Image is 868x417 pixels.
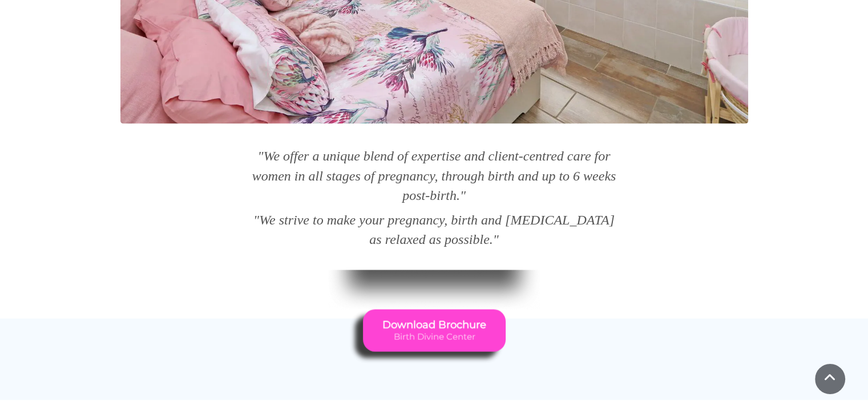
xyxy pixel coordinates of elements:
[382,331,486,342] span: Birth Divine Center
[252,149,616,202] span: "We offer a unique blend of expertise and client-centred care for women in all stages of pregnanc...
[253,212,615,246] span: "We strive to make your pregnancy, birth and [MEDICAL_DATA] as relaxed as possible."
[815,364,845,394] a: Scroll To Top
[382,319,486,331] span: Download Brochure
[363,309,506,351] a: Download Brochure Birth Divine Center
